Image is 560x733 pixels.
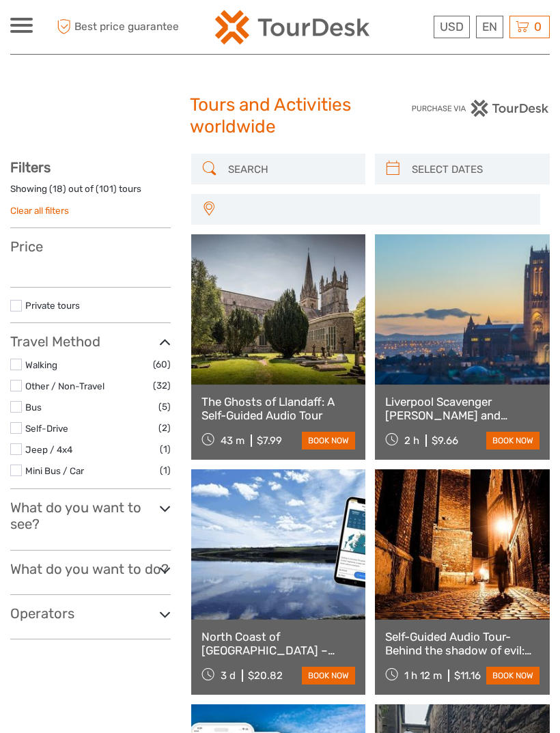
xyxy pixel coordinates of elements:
[10,605,171,622] h3: Operators
[25,465,84,476] a: Mini Bus / Car
[476,16,503,38] div: EN
[221,669,236,682] span: 3 d
[160,441,171,457] span: (1)
[158,420,171,436] span: (2)
[10,333,171,350] h3: Travel Method
[53,182,63,195] label: 18
[10,238,171,255] h3: Price
[201,630,356,658] a: North Coast of [GEOGRAPHIC_DATA] – Online Self-Guided Road Trip Plan
[532,20,544,33] span: 0
[25,423,68,434] a: Self-Drive
[406,157,543,181] input: SELECT DATES
[215,10,369,44] img: 2254-3441b4b5-4e5f-4d00-b396-31f1d84a6ebf_logo_small.png
[223,157,359,181] input: SEARCH
[385,630,540,658] a: Self-Guided Audio Tour-Behind the shadow of evil: [PERSON_NAME] the Ripper
[486,667,540,684] a: book now
[221,434,244,447] span: 43 m
[160,462,171,478] span: (1)
[257,434,282,447] div: $7.99
[190,94,369,137] h1: Tours and Activities worldwide
[10,561,171,577] h3: What do you want to do?
[440,20,464,33] span: USD
[454,669,481,682] div: $11.16
[10,499,171,533] h3: What do you want to see?
[153,357,171,372] span: (60)
[10,205,69,216] a: Clear all filters
[411,100,550,117] img: PurchaseViaTourDesk.png
[302,432,355,450] a: book now
[10,182,171,204] div: Showing ( ) out of ( ) tours
[25,381,104,391] a: Other / Non-Travel
[25,300,80,311] a: Private tours
[432,434,458,447] div: $9.66
[486,432,540,450] a: book now
[248,669,283,682] div: $20.82
[25,444,72,455] a: Jeep / 4x4
[25,359,57,370] a: Walking
[302,667,355,684] a: book now
[99,182,113,195] label: 101
[201,395,356,423] a: The Ghosts of Llandaff: A Self-Guided Audio Tour
[53,16,179,38] span: Best price guarantee
[385,395,540,423] a: Liverpool Scavenger [PERSON_NAME] and Highlights Self-Guided Tour
[10,159,51,176] strong: Filters
[404,669,442,682] span: 1 h 12 m
[25,402,42,413] a: Bus
[158,399,171,415] span: (5)
[404,434,419,447] span: 2 h
[153,378,171,393] span: (32)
